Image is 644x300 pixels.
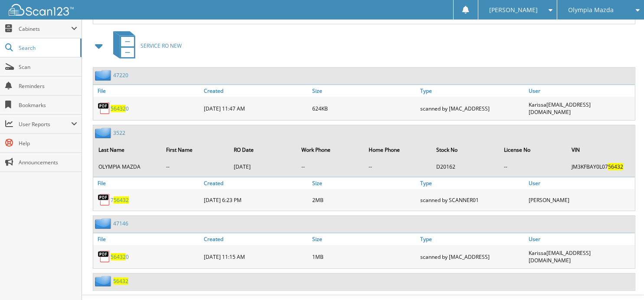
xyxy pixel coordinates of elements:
[111,253,126,261] span: 56432
[202,85,310,97] a: Created
[111,253,129,261] a: 564320
[568,7,614,13] span: Olympia Mazda
[114,196,129,204] span: 56432
[162,160,229,174] td: --
[9,4,74,16] img: scan123-logo-white.svg
[500,160,566,174] td: --
[526,85,635,97] a: User
[19,140,77,147] span: Help
[19,82,77,90] span: Reminders
[95,127,113,138] img: folder2.png
[141,42,182,49] span: SERVICE RO NEW
[202,99,310,118] div: [DATE] 11:47 AM
[418,233,526,245] a: Type
[94,141,161,159] th: Last Name
[113,129,125,137] a: 3522
[418,247,526,266] div: scanned by [MAC_ADDRESS]
[19,159,77,166] span: Announcements
[98,250,111,263] img: PDF.png
[567,160,634,174] td: JM3KFBAY0L07
[111,105,126,112] span: 56432
[98,102,111,115] img: PDF.png
[229,160,296,174] td: [DATE]
[526,191,635,209] div: [PERSON_NAME]
[202,177,310,189] a: Created
[500,141,566,159] th: License No
[162,141,229,159] th: First Name
[310,99,418,118] div: 624KB
[94,160,161,174] td: OLYMPIA MAZDA
[93,177,202,189] a: File
[310,247,418,266] div: 1MB
[95,276,113,287] img: folder2.png
[98,193,111,206] img: PDF.png
[418,177,526,189] a: Type
[113,72,128,79] a: 47220
[365,160,432,174] td: --
[229,141,296,159] th: RO Date
[418,191,526,209] div: scanned by SCANNER01
[526,233,635,245] a: User
[19,121,71,128] span: User Reports
[489,7,538,13] span: [PERSON_NAME]
[108,29,182,63] a: SERVICE RO NEW
[432,141,499,159] th: Stock No
[418,85,526,97] a: Type
[526,99,635,118] div: Karissa [EMAIL_ADDRESS][DOMAIN_NAME]
[432,160,499,174] td: D20162
[19,63,77,71] span: Scan
[365,141,432,159] th: Home Phone
[310,191,418,209] div: 2MB
[19,101,77,109] span: Bookmarks
[19,25,71,33] span: Cabinets
[418,99,526,118] div: scanned by [MAC_ADDRESS]
[95,218,113,229] img: folder2.png
[608,163,623,170] span: 56432
[526,247,635,266] div: Karissa [EMAIL_ADDRESS][DOMAIN_NAME]
[297,160,364,174] td: --
[113,277,128,285] a: 56432
[202,247,310,266] div: [DATE] 11:15 AM
[202,191,310,209] div: [DATE] 6:23 PM
[111,105,129,112] a: 564320
[93,85,202,97] a: File
[310,85,418,97] a: Size
[93,233,202,245] a: File
[19,44,76,52] span: Search
[113,220,128,227] a: 47146
[297,141,364,159] th: Work Phone
[567,141,634,159] th: VIN
[202,233,310,245] a: Created
[111,196,129,204] a: 756432
[310,177,418,189] a: Size
[526,177,635,189] a: User
[95,70,113,81] img: folder2.png
[310,233,418,245] a: Size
